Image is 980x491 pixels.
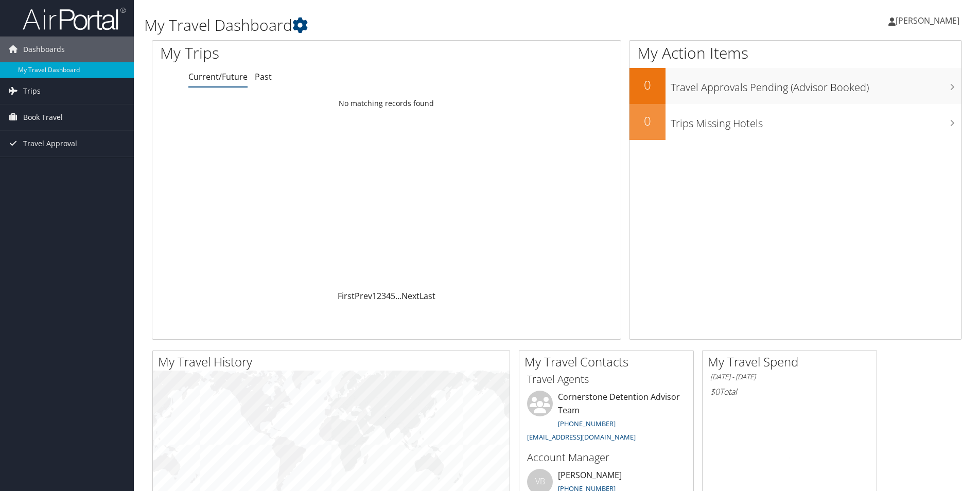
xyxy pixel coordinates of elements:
[144,14,694,36] h1: My Travel Dashboard
[377,290,381,302] a: 2
[160,42,418,64] h1: My Trips
[527,372,686,387] h3: Travel Agents
[23,131,77,156] span: Travel Approval
[671,111,961,131] h3: Trips Missing Hotels
[710,386,869,397] h6: Total
[629,112,666,130] h2: 0
[401,290,419,302] a: Next
[255,71,272,82] a: Past
[381,290,386,302] a: 3
[629,68,961,104] a: 0Travel Approvals Pending (Advisor Booked)
[23,78,41,104] span: Trips
[395,290,401,302] span: …
[671,75,961,95] h3: Travel Approvals Pending (Advisor Booked)
[23,37,65,62] span: Dashboards
[522,391,691,446] li: Cornerstone Detention Advisor Team
[158,353,510,371] h2: My Travel History
[708,353,877,371] h2: My Travel Spend
[386,290,391,302] a: 4
[710,386,720,397] span: $0
[629,76,666,94] h2: 0
[188,71,248,82] a: Current/Future
[524,353,693,371] h2: My Travel Contacts
[896,15,959,26] span: [PERSON_NAME]
[338,290,355,302] a: First
[355,290,372,302] a: Prev
[527,432,636,442] a: [EMAIL_ADDRESS][DOMAIN_NAME]
[23,7,126,31] img: airportal-logo.png
[372,290,377,302] a: 1
[23,104,63,130] span: Book Travel
[152,94,621,113] td: No matching records found
[527,450,686,465] h3: Account Manager
[419,290,435,302] a: Last
[629,104,961,140] a: 0Trips Missing Hotels
[629,42,961,64] h1: My Action Items
[558,419,616,428] a: [PHONE_NUMBER]
[888,5,970,36] a: [PERSON_NAME]
[391,290,395,302] a: 5
[710,372,869,382] h6: [DATE] - [DATE]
